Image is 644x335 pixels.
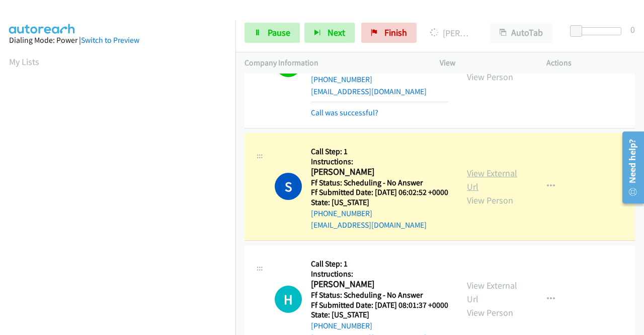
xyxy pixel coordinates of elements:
iframe: Resource Center [615,127,644,208]
div: Delay between calls (in seconds) [575,27,621,35]
a: [PHONE_NUMBER] [311,75,372,84]
a: [EMAIL_ADDRESS][DOMAIN_NAME] [311,220,427,230]
a: My Lists [9,56,39,68]
a: Finish [361,23,417,43]
a: View Person [467,307,513,318]
a: View External Url [467,167,517,192]
a: [EMAIL_ADDRESS][DOMAIN_NAME] [311,87,427,96]
span: Next [328,27,345,38]
h5: Ff Status: Scheduling - No Answer [311,178,448,188]
h5: Instructions: [311,157,448,167]
h5: Call Step: 1 [311,259,448,269]
span: Pause [268,27,290,38]
h2: [PERSON_NAME] [311,279,445,290]
p: Company Information [245,57,422,69]
h5: Instructions: [311,269,448,279]
h5: Call Step: 1 [311,147,448,157]
div: The call is yet to be attempted [275,286,302,313]
div: 0 [630,23,635,36]
a: Call was successful? [311,108,378,117]
p: [PERSON_NAME] [430,26,472,40]
span: Finish [384,27,407,38]
a: View Person [467,194,513,206]
a: Pause [245,23,300,43]
p: View [440,57,528,69]
h5: State: [US_STATE] [311,310,448,320]
h2: [PERSON_NAME] [311,166,445,178]
button: Next [304,23,355,43]
p: Actions [546,57,635,69]
h5: Ff Submitted Date: [DATE] 06:02:52 +0000 [311,187,448,197]
h1: H [275,286,302,313]
a: Switch to Preview [81,35,139,45]
a: [PHONE_NUMBER] [311,209,372,218]
button: AutoTab [490,23,552,43]
h5: State: [US_STATE] [311,197,448,208]
a: View Person [467,71,513,83]
a: [PHONE_NUMBER] [311,321,372,330]
h5: Ff Submitted Date: [DATE] 08:01:37 +0000 [311,300,448,310]
h1: S [275,173,302,200]
div: Dialing Mode: Power | [9,34,226,46]
a: View External Url [467,280,517,305]
h5: Ff Status: Scheduling - No Answer [311,290,448,300]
